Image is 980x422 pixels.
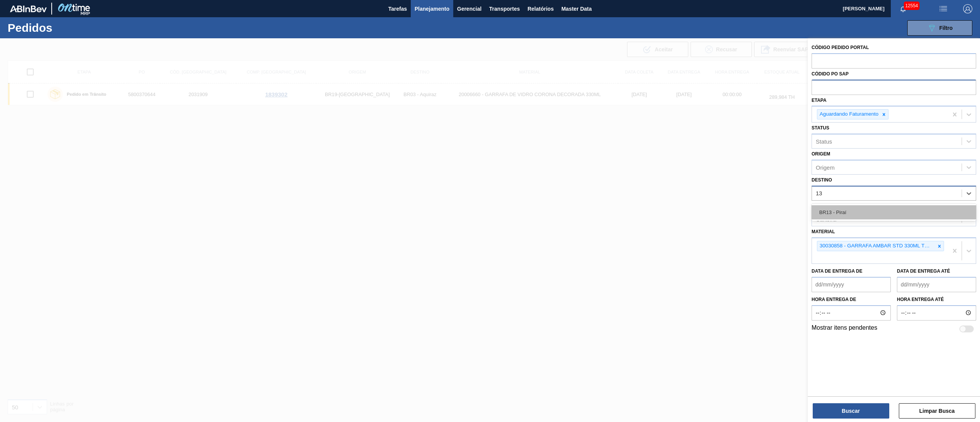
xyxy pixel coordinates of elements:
[812,294,891,305] label: Hora entrega de
[897,277,976,292] input: dd/mm/yyyy
[817,110,880,119] div: Aguardando Faturamento
[812,177,832,183] label: Destino
[812,277,891,292] input: dd/mm/yyyy
[10,5,47,12] img: TNhmsLtSVTkK8tSr43FrP2fwEKptu5GPRR3wAAAABJRU5ErkJggg==
[489,4,520,13] span: Transportes
[528,4,554,13] span: Relatórios
[812,98,826,103] label: Etapa
[816,138,832,145] div: Status
[415,4,449,13] span: Planejamento
[897,294,976,305] label: Hora entrega até
[388,4,407,13] span: Tarefas
[907,20,972,36] button: Filtro
[939,25,953,31] span: Filtro
[812,71,849,77] label: Códido PO SAP
[812,151,830,157] label: Origem
[939,4,948,13] img: userActions
[457,4,482,13] span: Gerencial
[8,23,127,32] h1: Pedidos
[891,3,915,14] button: Notificações
[897,268,950,274] label: Data de Entrega até
[816,164,835,170] div: Origem
[812,324,877,334] label: Mostrar itens pendentes
[812,268,862,274] label: Data de Entrega de
[904,2,920,10] span: 12554
[812,203,835,209] label: Carteira
[561,4,591,13] span: Master Data
[817,241,935,251] div: 30030858 - GARRAFA AMBAR STD 330ML TWIST OFF
[812,205,976,219] div: BR13 - Piraí
[963,4,972,13] img: Logout
[812,125,829,131] label: Status
[812,45,869,50] label: Código Pedido Portal
[812,229,835,234] label: Material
